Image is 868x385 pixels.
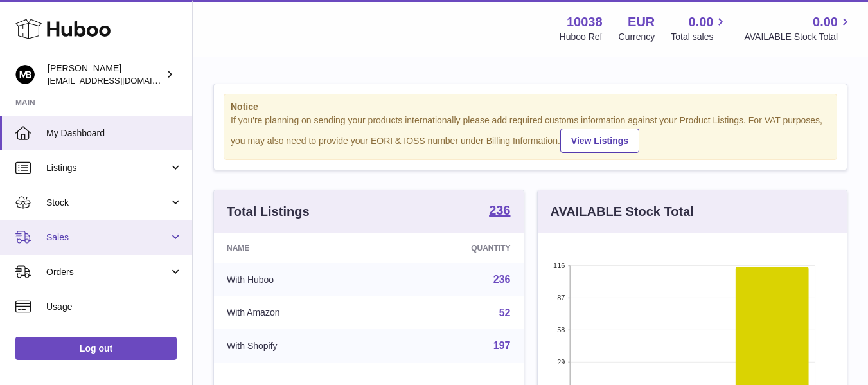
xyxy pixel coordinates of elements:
img: hi@margotbardot.com [15,65,35,84]
span: [EMAIL_ADDRESS][DOMAIN_NAME] [48,75,189,85]
text: 58 [557,326,565,334]
td: With Amazon [214,296,383,330]
a: 236 [493,274,511,285]
span: AVAILABLE Stock Total [744,31,853,43]
td: With Shopify [214,329,383,363]
th: Name [214,233,383,263]
text: 116 [553,262,565,269]
span: Total sales [671,31,728,43]
a: 197 [493,340,511,351]
span: Sales [46,231,169,244]
a: 52 [499,307,511,318]
strong: Notice [231,101,830,113]
div: Huboo Ref [560,31,603,43]
strong: 10038 [567,13,603,31]
a: 0.00 Total sales [671,13,728,43]
text: 87 [557,294,565,301]
th: Quantity [383,233,523,263]
span: My Dashboard [46,127,182,139]
span: Stock [46,197,169,209]
div: Currency [619,31,655,43]
strong: 236 [489,204,510,217]
h3: AVAILABLE Stock Total [551,203,694,220]
strong: EUR [628,13,655,31]
a: 236 [489,204,510,219]
span: 0.00 [689,13,714,31]
text: 29 [557,358,565,366]
div: If you're planning on sending your products internationally please add required customs informati... [231,114,830,153]
a: Log out [15,337,177,360]
a: 0.00 AVAILABLE Stock Total [744,13,853,43]
h3: Total Listings [227,203,310,220]
span: Listings [46,162,169,174]
div: [PERSON_NAME] [48,62,163,87]
span: Orders [46,266,169,278]
span: Usage [46,301,182,313]
a: View Listings [560,129,639,153]
td: With Huboo [214,263,383,296]
span: 0.00 [813,13,838,31]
